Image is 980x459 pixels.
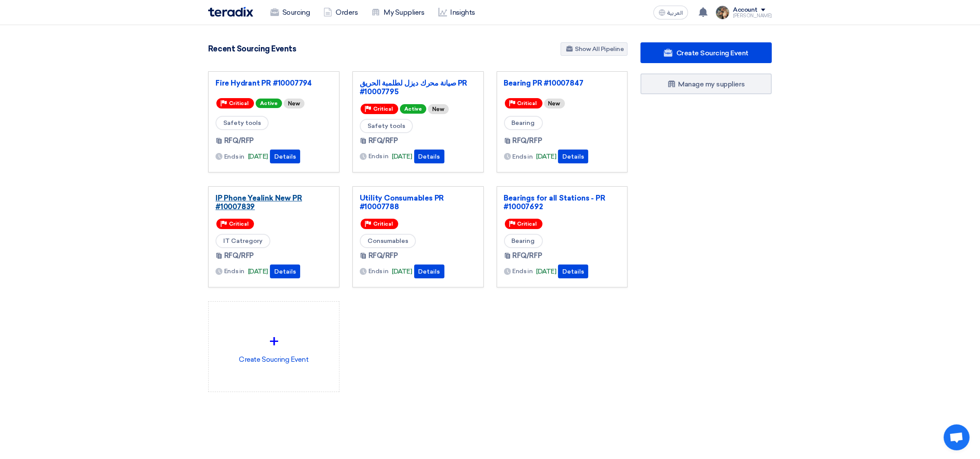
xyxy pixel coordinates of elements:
a: IP Phone Yealink New PR #10007839 [216,194,332,211]
span: [DATE] [248,152,268,162]
button: Details [270,150,300,163]
span: [DATE] [536,267,556,277]
span: Critical [229,100,249,106]
div: Open chat [944,424,970,450]
button: Details [414,265,444,278]
div: New [428,104,449,114]
a: صيانة محرك ديزل لطلمبة الحريق PR #10007795 [360,79,476,96]
span: العربية [667,10,683,16]
span: Active [400,104,426,114]
button: Details [270,265,300,278]
div: [PERSON_NAME] [733,13,772,18]
a: Manage my suppliers [641,73,772,94]
a: Utility Consumables PR #10007788 [360,194,476,211]
span: RFQ/RFP [368,251,398,261]
span: [DATE] [392,267,412,277]
span: Bearing [504,234,543,248]
div: Account [733,6,758,14]
img: file_1710751448746.jpg [716,6,729,19]
span: Critical [229,221,249,227]
span: RFQ/RFP [224,136,254,146]
span: Critical [373,106,393,112]
span: Consumables [360,234,416,248]
div: Create Soucring Event [216,309,332,385]
h4: Recent Sourcing Events [208,44,296,54]
a: Insights [431,3,482,22]
span: Ends in [224,152,244,161]
span: Ends in [368,267,389,276]
span: Active [256,99,282,108]
span: Safety tools [360,119,413,133]
button: العربية [653,6,688,19]
span: RFQ/RFP [513,251,542,261]
span: [DATE] [536,152,556,162]
span: Critical [517,221,537,227]
span: RFQ/RFP [513,136,542,146]
a: Bearings for all Stations - PR #10007692 [504,194,621,211]
button: Details [558,150,588,163]
span: Bearing [504,116,543,130]
img: Teradix logo [208,7,253,17]
span: Ends in [513,152,533,161]
span: [DATE] [392,152,412,162]
span: IT Catregory [216,234,270,248]
a: Bearing PR #10007847 [504,79,621,87]
span: Ends in [513,267,533,276]
span: Critical [517,100,537,106]
a: Fire Hydrant PR #10007794 [216,79,332,87]
div: New [544,99,565,108]
span: Critical [373,221,393,227]
button: Details [414,150,444,163]
span: RFQ/RFP [224,251,254,261]
a: Sourcing [263,3,317,22]
a: Show All Pipeline [561,42,628,56]
div: + [216,328,332,354]
span: Safety tools [216,116,269,130]
div: New [284,99,304,108]
button: Details [558,265,588,278]
a: My Suppliers [365,3,431,22]
span: Create Sourcing Event [676,49,748,57]
span: [DATE] [248,267,268,277]
span: RFQ/RFP [368,136,398,146]
span: Ends in [368,152,389,161]
span: Ends in [224,267,244,276]
a: Orders [317,3,365,22]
